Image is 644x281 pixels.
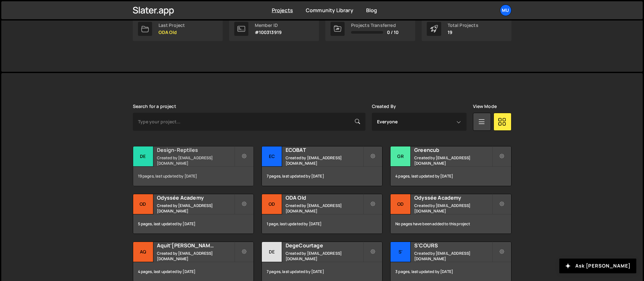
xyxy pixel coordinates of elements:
[390,146,511,186] a: Gr Greencub Created by [EMAIL_ADDRESS][DOMAIN_NAME] 4 pages, last updated by [DATE]
[366,7,377,14] a: Blog
[133,146,153,167] div: De
[473,104,497,109] label: View Mode
[414,155,492,166] small: Created by [EMAIL_ADDRESS][DOMAIN_NAME]
[391,167,511,186] div: 4 pages, last updated by [DATE]
[286,242,363,249] h2: DegeCourtage
[414,203,492,214] small: Created by [EMAIL_ADDRESS][DOMAIN_NAME]
[255,30,282,35] p: #100313919
[262,242,282,262] div: De
[414,146,492,153] h2: Greencub
[286,251,363,261] small: Created by [EMAIL_ADDRESS][DOMAIN_NAME]
[262,146,282,167] div: EC
[286,203,363,214] small: Created by [EMAIL_ADDRESS][DOMAIN_NAME]
[559,259,636,273] button: Ask [PERSON_NAME]
[390,194,511,234] a: Od Odyssée Academy Created by [EMAIL_ADDRESS][DOMAIN_NAME] No pages have been added to this project
[157,155,234,166] small: Created by [EMAIL_ADDRESS][DOMAIN_NAME]
[133,104,176,109] label: Search for a project
[448,30,478,35] p: 19
[133,167,253,186] div: 19 pages, last updated by [DATE]
[286,155,363,166] small: Created by [EMAIL_ADDRESS][DOMAIN_NAME]
[133,17,223,41] a: Last Project ODA Old
[306,7,353,14] a: Community Library
[448,23,478,28] div: Total Projects
[391,242,411,262] div: S'
[157,251,234,261] small: Created by [EMAIL_ADDRESS][DOMAIN_NAME]
[262,194,282,214] div: OD
[157,146,234,153] h2: Design-Reptiles
[157,203,234,214] small: Created by [EMAIL_ADDRESS][DOMAIN_NAME]
[500,4,511,16] a: Mu
[286,146,363,153] h2: ECOBAT
[262,214,382,234] div: 1 page, last updated by [DATE]
[159,30,185,35] p: ODA Old
[159,23,185,28] div: Last Project
[414,194,492,201] h2: Odyssée Academy
[157,194,234,201] h2: Odyssée Academy
[414,251,492,261] small: Created by [EMAIL_ADDRESS][DOMAIN_NAME]
[391,194,411,214] div: Od
[372,104,396,109] label: Created By
[262,146,382,186] a: EC ECOBAT Created by [EMAIL_ADDRESS][DOMAIN_NAME] 7 pages, last updated by [DATE]
[133,194,254,234] a: Od Odyssée Academy Created by [EMAIL_ADDRESS][DOMAIN_NAME] 5 pages, last updated by [DATE]
[272,7,293,14] a: Projects
[133,146,254,186] a: De Design-Reptiles Created by [EMAIL_ADDRESS][DOMAIN_NAME] 19 pages, last updated by [DATE]
[286,194,363,201] h2: ODA Old
[351,23,399,28] div: Projects Transferred
[133,214,253,234] div: 5 pages, last updated by [DATE]
[414,242,492,249] h2: S'COURS
[262,167,382,186] div: 7 pages, last updated by [DATE]
[133,242,153,262] div: Aq
[262,194,382,234] a: OD ODA Old Created by [EMAIL_ADDRESS][DOMAIN_NAME] 1 page, last updated by [DATE]
[255,23,282,28] div: Member ID
[133,194,153,214] div: Od
[391,214,511,234] div: No pages have been added to this project
[157,242,234,249] h2: Aquit'[PERSON_NAME]
[387,30,399,35] span: 0 / 10
[133,113,365,131] input: Type your project...
[391,146,411,167] div: Gr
